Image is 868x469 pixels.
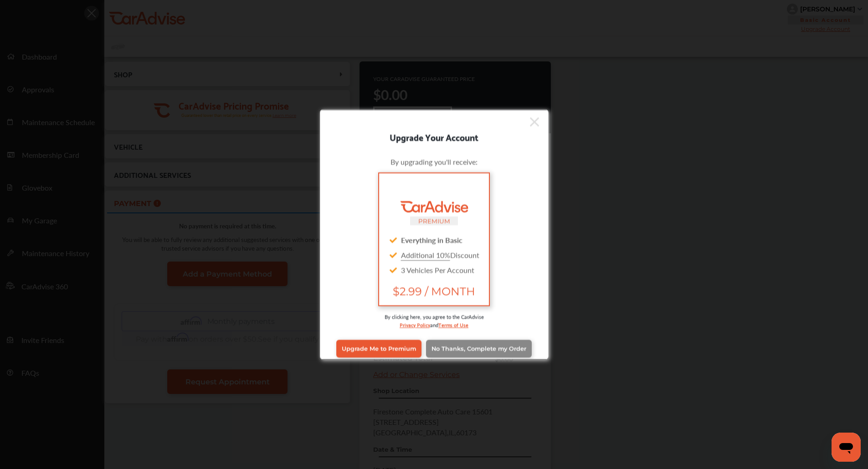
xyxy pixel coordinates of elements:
a: Terms of Use [438,320,468,328]
small: PREMIUM [418,217,450,224]
a: No Thanks, Complete my Order [426,340,532,357]
div: By clicking here, you agree to the CarAdvise and [334,313,534,338]
div: 3 Vehicles Per Account [386,262,481,277]
u: Additional 10% [401,249,450,260]
div: Upgrade Your Account [320,129,548,144]
iframe: Button to launch messaging window [832,433,861,462]
span: $2.99 / MONTH [386,284,481,298]
div: By upgrading you'll receive: [334,156,534,166]
a: Upgrade Me to Premium [336,340,421,357]
strong: Everything in Basic [401,234,462,245]
a: Privacy Policy [400,320,430,328]
span: No Thanks, Complete my Order [431,345,526,352]
span: Discount [401,249,479,260]
span: Upgrade Me to Premium [342,345,416,352]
